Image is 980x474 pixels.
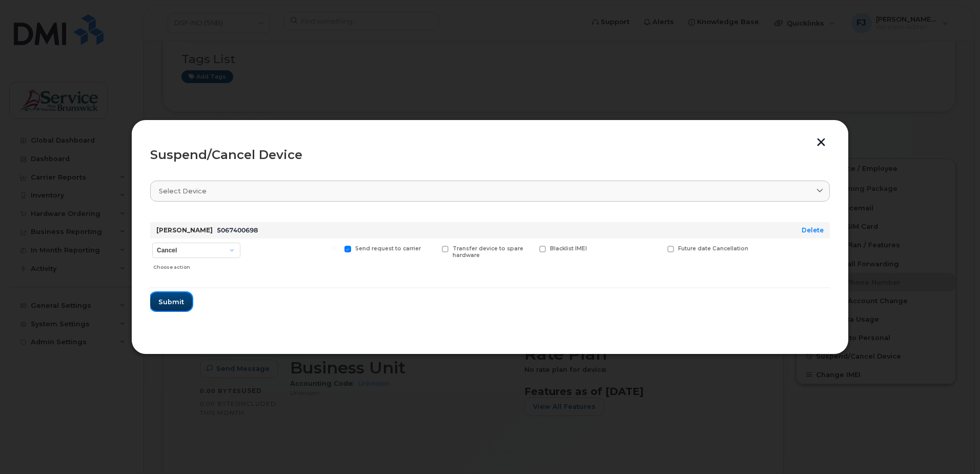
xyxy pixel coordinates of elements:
[655,246,660,251] input: Future date Cancellation
[150,292,192,311] button: Submit
[527,246,532,251] input: Blacklist IMEI
[150,149,830,161] div: Suspend/Cancel Device
[158,297,184,307] span: Submit
[150,181,830,202] a: Select device
[678,245,748,252] span: Future date Cancellation
[156,226,213,234] strong: [PERSON_NAME]
[430,246,435,251] input: Transfer device to spare hardware
[153,259,240,271] div: Choose action
[332,246,337,251] input: Send request to carrier
[453,245,523,259] span: Transfer device to spare hardware
[217,226,258,234] span: 5067400698
[550,245,587,252] span: Blacklist IMEI
[355,245,421,252] span: Send request to carrier
[159,186,207,196] span: Select device
[802,226,824,234] a: Delete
